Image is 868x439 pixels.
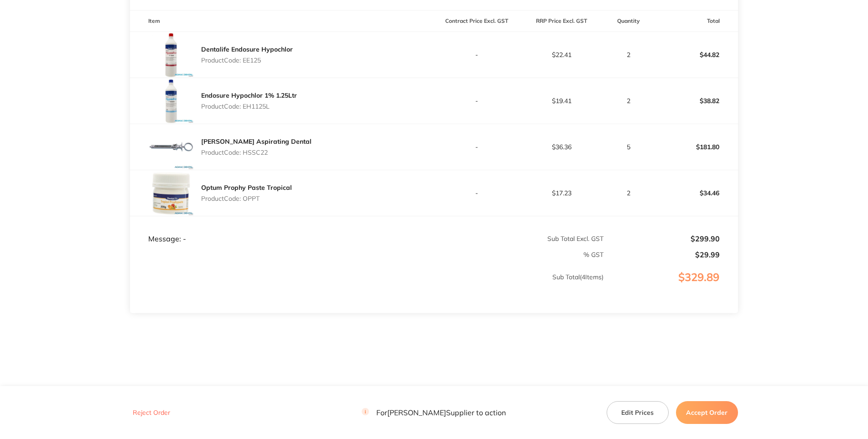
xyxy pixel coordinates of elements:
button: Reject Order [130,408,173,417]
p: $299.90 [604,235,719,243]
a: Optum Prophy Paste Tropical [201,183,292,192]
p: Product Code: HSSC22 [201,149,312,156]
p: 2 [604,51,652,58]
p: % GST [130,251,603,258]
img: c3FwdmFhdQ [148,32,194,78]
p: Product Code: EH1125L [201,103,297,110]
th: Item [130,10,434,32]
p: - [435,51,519,58]
p: 2 [604,189,652,197]
img: bm4zcDdxeQ [148,124,194,170]
img: dTFnODIxcQ [148,78,194,124]
p: Product Code: EE125 [201,57,293,64]
p: Product Code: OPPT [201,195,292,202]
p: $29.99 [604,251,719,259]
p: $34.46 [653,182,738,204]
p: - [435,143,519,151]
p: 5 [604,143,652,151]
p: Sub Total Excl. GST [435,235,604,242]
a: Dentalife Endosure Hypochlor [201,45,293,53]
p: - [435,189,519,197]
p: $181.80 [653,136,738,158]
button: Accept Order [676,401,738,424]
th: RRP Price Excl. GST [519,10,604,32]
img: NmFvOW51ag [148,170,194,216]
p: $44.82 [653,44,738,66]
td: Message: - [130,216,434,243]
p: $329.89 [604,271,737,302]
p: $38.82 [653,90,738,112]
p: $17.23 [520,189,603,197]
p: $36.36 [520,143,603,151]
p: Sub Total ( 4 Items) [130,273,603,299]
a: Endosure Hypochlor 1% 1.25Ltr [201,91,297,99]
p: 2 [604,97,652,105]
th: Total [653,10,738,32]
p: $19.41 [520,97,603,105]
a: [PERSON_NAME] Aspirating Dental [201,137,312,146]
p: For [PERSON_NAME] Supplier to action [362,408,506,417]
th: Quantity [604,10,653,32]
p: $22.41 [520,51,603,58]
th: Contract Price Excl. GST [434,10,519,32]
p: - [435,97,519,105]
button: Edit Prices [607,401,669,424]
